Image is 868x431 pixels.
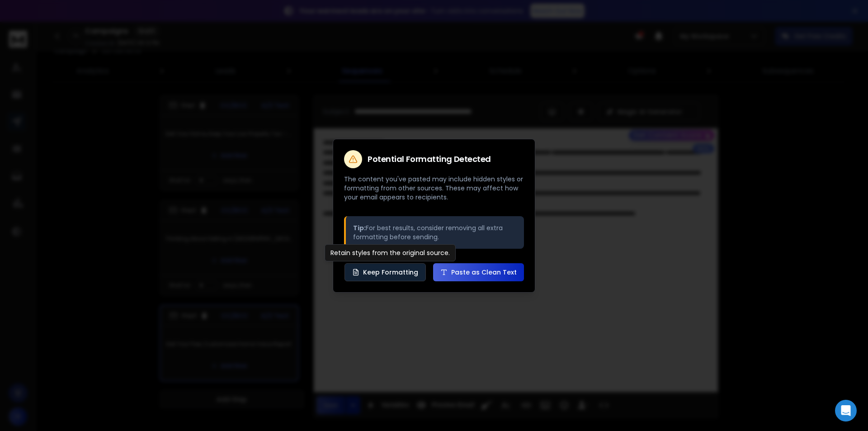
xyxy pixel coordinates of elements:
[344,175,524,202] p: The content you've pasted may include hidden styles or formatting from other sources. These may a...
[368,155,491,163] h2: Potential Formatting Detected
[433,263,524,281] button: Paste as Clean Text
[353,223,517,242] p: For best results, consider removing all extra formatting before sending.
[344,263,426,281] button: Keep Formatting
[353,223,366,232] strong: Tip:
[325,244,456,261] div: Retain styles from the original source.
[835,400,857,422] div: Open Intercom Messenger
